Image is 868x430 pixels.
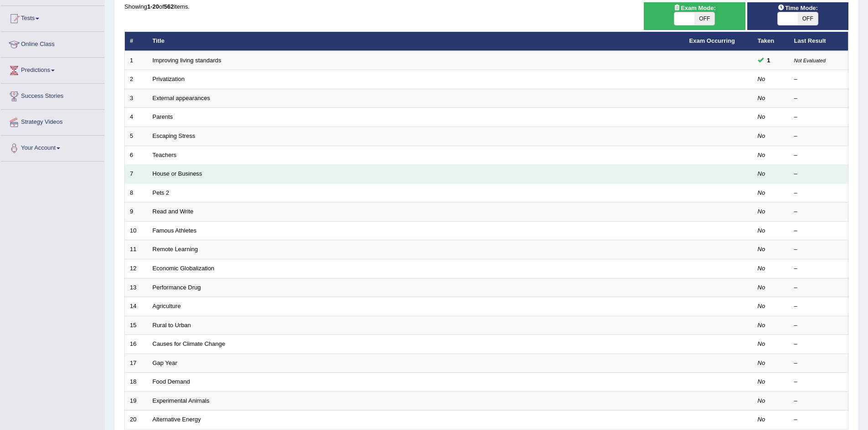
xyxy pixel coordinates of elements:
b: 562 [164,3,174,10]
td: 9 [125,202,148,222]
div: – [794,227,843,235]
em: No [758,113,765,120]
a: Food Demand [153,378,190,385]
th: # [125,32,148,51]
td: 4 [125,108,148,127]
td: 16 [125,335,148,354]
td: 6 [125,146,148,165]
em: No [758,227,765,234]
em: No [758,208,765,215]
em: No [758,284,765,291]
em: No [758,359,765,366]
em: No [758,303,765,309]
a: External appearances [153,95,210,101]
a: Remote Learning [153,246,198,253]
div: Show exams occurring in exams [644,2,745,30]
a: Privatization [153,76,185,82]
em: No [758,397,765,404]
a: Read and Write [153,208,194,215]
a: Teachers [153,152,177,158]
div: – [794,415,843,424]
div: – [794,132,843,141]
th: Taken [753,32,789,51]
a: Pets 2 [153,189,169,196]
td: 15 [125,316,148,335]
span: Time Mode: [774,3,822,13]
td: 13 [125,278,148,297]
td: 20 [125,410,148,430]
div: – [794,302,843,311]
a: Parents [153,113,173,120]
a: Improving living standards [153,57,221,64]
td: 19 [125,391,148,410]
td: 8 [125,183,148,202]
div: – [794,283,843,292]
a: House or Business [153,170,202,177]
th: Title [148,32,684,51]
a: Tests [0,6,104,29]
em: No [758,170,765,177]
b: 1-20 [147,3,159,10]
em: No [758,152,765,158]
a: Escaping Stress [153,132,195,139]
td: 5 [125,127,148,146]
div: – [794,189,843,197]
a: Success Stories [0,84,104,106]
em: No [758,76,765,82]
em: No [758,132,765,139]
em: No [758,189,765,196]
a: Famous Athletes [153,227,197,234]
a: Online Class [0,32,104,55]
a: Predictions [0,58,104,81]
div: – [794,359,843,368]
td: 1 [125,51,148,70]
td: 7 [125,165,148,184]
div: – [794,245,843,254]
div: – [794,170,843,178]
td: 10 [125,221,148,240]
div: – [794,264,843,273]
div: – [794,151,843,160]
a: Exam Occurring [689,37,735,44]
a: Experimental Animals [153,397,210,404]
em: No [758,265,765,272]
div: – [794,75,843,84]
a: Rural to Urban [153,322,191,329]
div: – [794,113,843,121]
td: 3 [125,89,148,108]
span: OFF [798,12,818,25]
a: Agriculture [153,303,181,309]
div: – [794,378,843,386]
div: – [794,94,843,103]
em: No [758,340,765,347]
th: Last Result [789,32,848,51]
div: – [794,207,843,216]
div: – [794,397,843,405]
span: You can still take this question [764,56,774,65]
span: Exam Mode: [670,3,719,13]
a: Strategy Videos [0,110,104,132]
td: 11 [125,240,148,259]
em: No [758,95,765,101]
a: Performance Drug [153,284,201,291]
em: No [758,378,765,385]
td: 17 [125,354,148,373]
em: No [758,246,765,253]
em: No [758,416,765,423]
a: Causes for Climate Change [153,340,226,347]
div: – [794,321,843,330]
td: 18 [125,373,148,392]
td: 2 [125,70,148,89]
a: Economic Globalization [153,265,215,272]
small: Not Evaluated [794,58,826,63]
a: Your Account [0,136,104,158]
td: 12 [125,259,148,278]
a: Alternative Energy [153,416,201,423]
div: – [794,340,843,349]
a: Gap Year [153,359,177,366]
td: 14 [125,297,148,316]
span: OFF [694,12,714,25]
div: Showing of items. [124,2,848,11]
em: No [758,322,765,329]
